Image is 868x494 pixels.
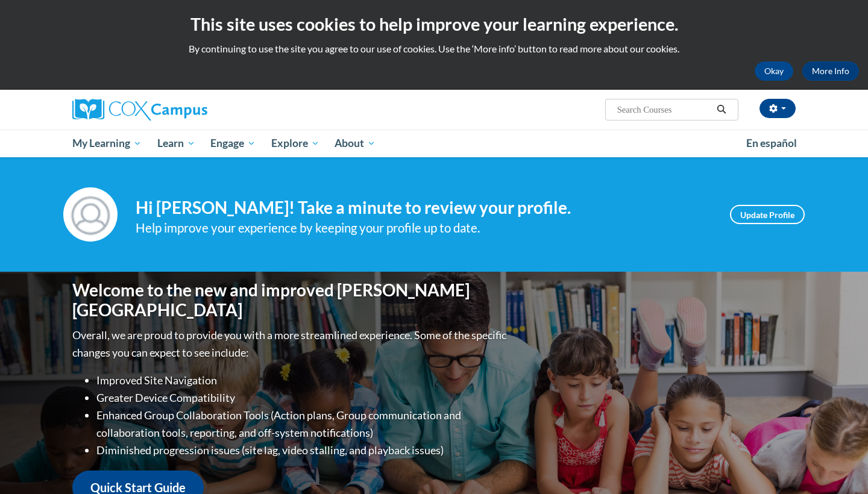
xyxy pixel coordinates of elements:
[63,187,118,242] img: Profile Image
[9,42,859,55] p: By continuing to use the site you agree to our use of cookies. Use the ‘More info’ button to read...
[96,442,509,459] li: Diminished progression issues (site lag, video stalling, and playback issues)
[820,446,858,484] iframe: Button to launch messaging window
[96,372,509,389] li: Improved Site Navigation
[210,136,256,151] span: Engage
[72,280,509,320] h1: Welcome to the new and improved [PERSON_NAME][GEOGRAPHIC_DATA]
[64,130,149,157] a: My Learning
[136,218,712,238] div: Help improve your experience by keeping your profile up to date.
[157,136,195,151] span: Learn
[730,205,805,224] a: Update Profile
[203,130,263,157] a: Engage
[746,137,797,149] span: En español
[96,389,509,407] li: Greater Device Compatibility
[9,12,859,36] h2: This site uses cookies to help improve your learning experience.
[759,99,796,118] button: Account Settings
[271,136,319,151] span: Explore
[72,327,509,361] p: Overall, we are proud to provide you with a more streamlined experience. Some of the specific cha...
[335,136,376,151] span: About
[96,407,509,442] li: Enhanced Group Collaboration Tools (Action plans, Group communication and collaboration tools, re...
[263,130,327,157] a: Explore
[149,130,203,157] a: Learn
[755,61,793,81] button: Okay
[72,136,142,151] span: My Learning
[802,61,859,81] a: More Info
[327,130,384,157] a: About
[54,130,814,157] div: Main menu
[72,99,207,120] img: Cox Campus
[72,99,301,120] a: Cox Campus
[738,131,805,156] a: En español
[712,102,731,117] button: Search
[616,102,712,117] input: Search Courses
[136,198,712,218] h4: Hi [PERSON_NAME]! Take a minute to review your profile.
